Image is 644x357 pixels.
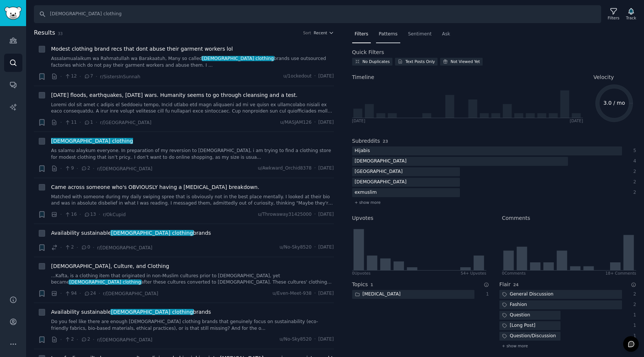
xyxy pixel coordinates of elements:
span: r/OkCupid [103,212,126,217]
div: 2 [630,301,637,308]
a: Assalamualaikum wa Rahmatullah wa Barakaatuh, Many so called[DEMOGRAPHIC_DATA] clothingbrands use... [51,56,334,69]
span: 1 [84,119,93,126]
span: 11 [64,119,77,126]
div: 1 [630,322,637,329]
div: 5 [630,148,637,154]
div: 2 [630,189,637,196]
span: Ask [442,31,450,38]
span: · [314,119,316,126]
span: + show more [502,343,528,348]
a: [DATE] floods, earthquakes, [DATE] wars. Humanity seems to go through cleansing and a test. [51,91,297,99]
div: 18+ Comments [606,271,636,276]
span: 12 [64,73,77,80]
img: GummySearch logo [4,7,22,20]
span: · [60,211,62,218]
span: Sentiment [408,31,432,38]
span: · [93,336,94,344]
span: u/1ockedout [283,73,312,80]
span: 2 [64,244,74,251]
span: · [93,244,94,252]
span: 24 [84,290,96,297]
button: Recent [314,30,334,35]
span: [DEMOGRAPHIC_DATA] clothing [110,230,193,236]
span: · [314,244,316,251]
span: 2 [64,336,74,343]
div: 1 [630,312,637,319]
span: [DEMOGRAPHIC_DATA] clothing [202,56,275,61]
a: Availability sustainable[DEMOGRAPHIC_DATA] clothingbrands [51,308,211,316]
span: · [314,290,316,297]
span: [DEMOGRAPHIC_DATA] clothing [50,138,133,144]
div: Fashion [499,300,530,310]
div: 2 [630,179,637,186]
span: · [79,290,81,297]
a: Do you feel like there are enough [DEMOGRAPHIC_DATA] clothing brands that genuinely focus on sust... [51,319,334,332]
span: 2 [81,165,90,172]
span: r/SistersInSunnah [100,74,140,79]
span: u/Even-Meet-938 [272,290,312,297]
span: · [60,73,62,80]
span: · [314,336,316,343]
div: 54+ Upvotes [461,271,486,276]
span: 13 [84,211,96,218]
span: · [99,211,100,218]
span: · [314,73,316,80]
span: r/[DEMOGRAPHIC_DATA] [97,337,152,342]
span: Timeline [352,73,375,81]
div: No Duplicates [363,59,390,64]
span: u/Awkward_Orchid8378 [258,165,312,172]
h2: Topics [352,281,368,288]
div: Text Posts Only [405,59,435,64]
div: 0 Comment s [502,271,526,276]
span: 24 [513,282,519,287]
span: · [79,73,81,80]
span: r/[GEOGRAPHIC_DATA] [100,120,151,125]
div: [DEMOGRAPHIC_DATA] [352,157,409,166]
span: · [79,119,81,126]
a: Came across someone who's OBVIOUSLY having a [MEDICAL_DATA] breakdown. [51,183,259,191]
span: [DEMOGRAPHIC_DATA] clothing [69,279,142,285]
div: Hijabis [352,146,373,156]
div: [DATE] [352,118,366,123]
div: [MEDICAL_DATA] [352,290,403,299]
div: Filters [608,15,619,20]
h2: Flair [499,281,511,288]
span: · [60,336,62,344]
div: [Long Post] [499,321,538,331]
h2: Upvotes [352,214,373,222]
span: · [60,290,62,297]
div: Question/Discussion [499,332,559,341]
span: [DEMOGRAPHIC_DATA] clothing [110,309,193,315]
span: [DATE] [318,119,334,126]
span: · [314,165,316,172]
span: [DATE] [318,290,334,297]
span: · [76,244,78,252]
div: 1 [482,291,489,298]
div: Question [499,311,533,320]
span: 0 [81,244,90,251]
a: Modest clothing brand recs that dont abuse their garment workers lol [51,45,233,53]
div: [DEMOGRAPHIC_DATA] [352,178,409,187]
span: [DATE] [318,165,334,172]
span: [DATE] [318,211,334,218]
span: 9 [64,165,74,172]
span: 33 [58,31,63,36]
span: · [96,119,97,126]
a: Loremi dol sit amet c adipis el Seddoeiu tempo, Incid utlabo etd magn aliquaeni ad mi ve quisn ex... [51,102,334,115]
span: · [76,336,78,344]
span: · [76,165,78,173]
span: Velocity [593,73,614,81]
span: · [314,211,316,218]
span: u/MASJAM126 [280,119,312,126]
span: 23 [383,139,388,143]
span: Patterns [379,31,397,38]
span: 16 [64,211,77,218]
h2: Subreddits [352,137,380,145]
div: 1 [630,333,637,339]
span: · [60,119,62,126]
div: 2 [630,168,637,175]
div: 0 Upvote s [352,271,371,276]
div: [DATE] [570,118,583,123]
